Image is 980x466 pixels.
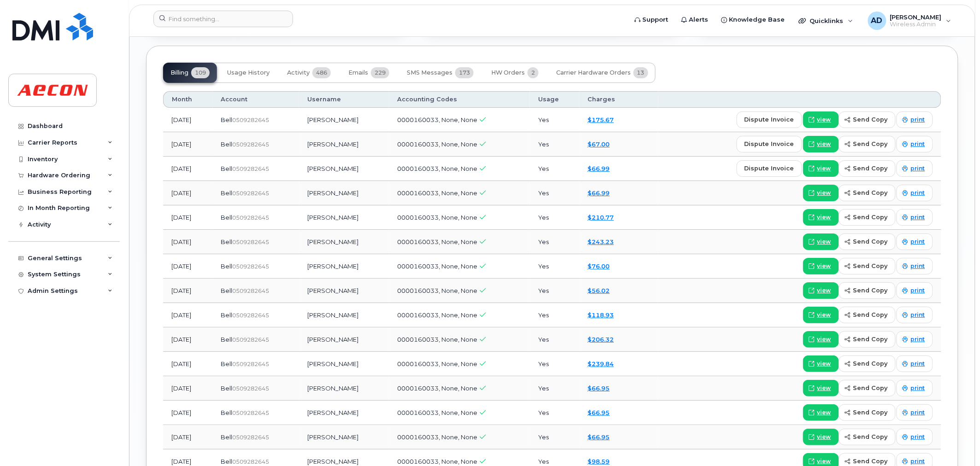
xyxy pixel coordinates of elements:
td: [DATE] [163,254,213,279]
span: Bell [221,238,233,245]
a: print [897,233,933,250]
span: dispute invoice [745,140,794,148]
td: [PERSON_NAME] [299,376,389,401]
span: dispute invoice [745,164,794,173]
span: print [911,262,925,270]
span: 486 [312,67,331,78]
span: 0000160033, None, None [397,262,477,270]
td: [DATE] [163,230,213,254]
a: $66.95 [588,384,610,392]
button: send copy [839,185,896,201]
span: view [817,384,831,392]
span: 0000160033, None, None [397,140,477,148]
span: 0000160033, None, None [397,214,477,221]
span: Bell [221,189,233,197]
button: send copy [839,209,896,226]
span: 0509282645 [233,336,270,343]
td: [PERSON_NAME] [299,425,389,449]
span: 0000160033, None, None [397,336,477,343]
td: [PERSON_NAME] [299,108,389,132]
span: send copy [853,237,888,246]
a: $66.95 [588,409,610,416]
td: Yes [530,303,580,327]
a: $98.59 [588,458,610,465]
td: [PERSON_NAME] [299,352,389,376]
span: view [817,116,831,124]
a: $243.23 [588,238,614,245]
span: 0000160033, None, None [397,189,477,197]
span: send copy [853,213,888,221]
span: 0509282645 [233,116,270,123]
td: [DATE] [163,108,213,132]
span: Activity [287,69,310,76]
a: $66.99 [588,189,610,197]
th: Charges [580,91,658,108]
a: print [897,331,933,348]
span: 0509282645 [233,239,270,245]
a: print [897,380,933,396]
td: [PERSON_NAME] [299,205,389,230]
span: 0509282645 [233,263,270,270]
button: send copy [839,111,896,128]
td: Yes [530,352,580,376]
span: send copy [853,262,888,270]
a: $56.02 [588,287,610,294]
td: Yes [530,376,580,401]
a: print [897,209,933,226]
td: [DATE] [163,205,213,230]
td: [DATE] [163,401,213,425]
span: view [817,311,831,319]
span: Usage History [227,69,270,76]
td: [PERSON_NAME] [299,181,389,205]
a: print [897,429,933,445]
td: Yes [530,181,580,205]
button: send copy [839,233,896,250]
button: dispute invoice [737,160,802,177]
span: Bell [221,433,233,441]
span: 229 [371,67,389,78]
td: [DATE] [163,376,213,401]
span: Bell [221,116,233,123]
span: Bell [221,336,233,343]
td: [DATE] [163,327,213,352]
button: send copy [839,355,896,372]
td: Yes [530,279,580,303]
span: 0509282645 [233,385,270,392]
a: print [897,185,933,201]
span: Bell [221,140,233,148]
span: send copy [853,115,888,124]
a: print [897,404,933,421]
span: print [911,311,925,319]
span: print [911,433,925,441]
span: 0509282645 [233,165,270,172]
button: send copy [839,429,896,445]
a: print [897,282,933,299]
td: Yes [530,425,580,449]
a: view [803,404,839,421]
button: send copy [839,258,896,274]
span: print [911,140,925,148]
span: view [817,213,831,221]
span: print [911,408,925,417]
button: dispute invoice [737,136,802,152]
span: print [911,213,925,221]
td: [PERSON_NAME] [299,327,389,352]
span: 0000160033, None, None [397,360,477,367]
span: send copy [853,310,888,319]
a: view [803,331,839,348]
span: send copy [853,457,888,466]
td: [DATE] [163,303,213,327]
span: 0000160033, None, None [397,409,477,416]
span: view [817,286,831,295]
td: [PERSON_NAME] [299,279,389,303]
button: send copy [839,380,896,396]
span: view [817,360,831,368]
span: Knowledge Base [729,15,785,24]
a: print [897,160,933,177]
td: [DATE] [163,157,213,181]
span: AD [871,15,883,26]
td: [PERSON_NAME] [299,254,389,279]
span: Bell [221,287,233,294]
span: [PERSON_NAME] [890,13,942,21]
span: print [911,286,925,295]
